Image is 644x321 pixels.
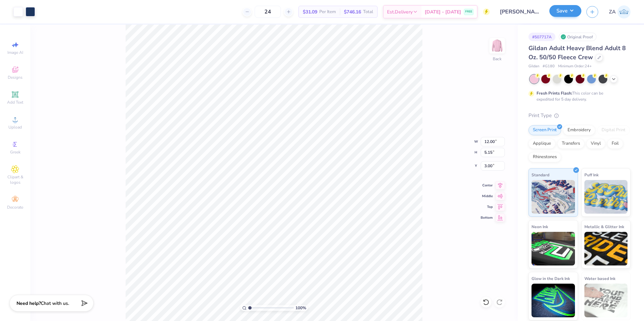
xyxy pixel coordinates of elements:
div: Foil [607,139,623,149]
input: – – [255,6,281,18]
div: Applique [528,139,555,149]
div: Print Type [528,112,631,119]
span: Center [481,183,493,188]
span: Designs [8,75,23,80]
span: $746.16 [344,8,361,15]
div: Back [493,56,502,62]
div: # 507717A [528,33,555,41]
img: Puff Ink [584,180,628,214]
span: Est. Delivery [387,8,413,15]
span: Neon Ink [532,223,548,230]
span: Bottom [481,215,493,220]
span: Minimum Order: 24 + [558,64,592,69]
span: Puff Ink [584,171,599,178]
div: Embroidery [563,125,595,135]
span: 100 % [295,305,306,311]
span: Gildan [528,64,539,69]
strong: Fresh Prints Flash: [537,91,572,96]
div: Transfers [557,139,584,149]
div: Rhinestones [528,152,561,162]
span: Middle [481,194,493,199]
div: Original Proof [559,33,597,41]
span: ZA [609,8,616,16]
span: Metallic & Glitter Ink [584,223,624,230]
div: Screen Print [528,125,561,135]
div: Vinyl [586,139,605,149]
input: Untitled Design [495,5,544,19]
img: Back [490,39,504,52]
span: Add Text [7,100,23,105]
span: Top [481,205,493,209]
img: Metallic & Glitter Ink [584,232,628,265]
span: $31.09 [303,8,317,15]
img: Water based Ink [584,284,628,317]
img: Zuriel Alaba [617,5,631,19]
span: Decorate [7,205,23,210]
span: Water based Ink [584,275,615,282]
span: Clipart & logos [3,174,27,185]
span: [DATE] - [DATE] [425,8,461,15]
span: Glow in the Dark Ink [532,275,570,282]
strong: Need help? [17,300,41,307]
img: Standard [532,180,575,214]
span: Chat with us. [41,300,69,307]
span: Total [363,8,373,15]
div: Digital Print [597,125,630,135]
span: Per Item [319,8,336,15]
div: This color can be expedited for 5 day delivery. [537,90,619,102]
span: Standard [532,171,549,178]
a: ZA [609,5,631,19]
button: Save [549,5,581,17]
span: Greek [10,149,21,155]
span: Image AI [7,50,23,55]
img: Glow in the Dark Ink [532,284,575,317]
span: # G180 [543,64,555,69]
span: FREE [465,9,472,14]
span: Upload [8,124,22,130]
img: Neon Ink [532,232,575,265]
span: Gildan Adult Heavy Blend Adult 8 Oz. 50/50 Fleece Crew [528,44,626,61]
